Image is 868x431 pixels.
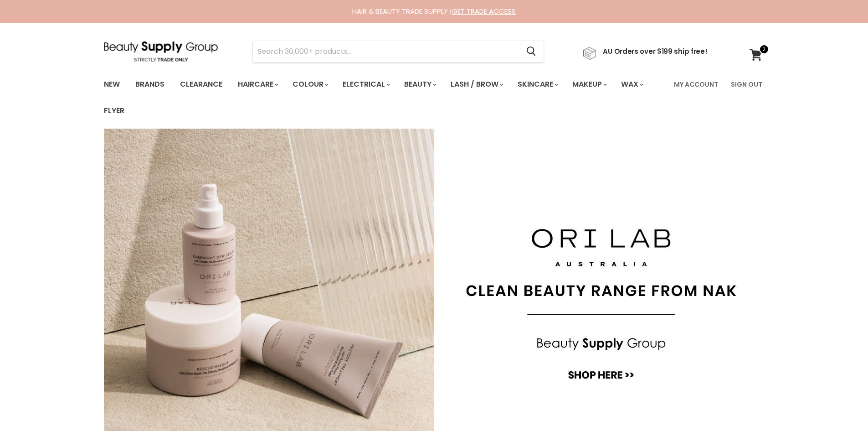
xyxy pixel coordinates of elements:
[97,71,668,124] ul: Main menu
[519,41,544,62] button: Search
[511,75,564,94] a: Skincare
[97,101,131,120] a: Flyer
[92,7,776,16] div: HAIR & BEAUTY TRADE SUPPLY |
[97,75,127,94] a: New
[668,75,724,94] a: My Account
[286,75,334,94] a: Colour
[397,75,442,94] a: Beauty
[92,71,776,124] nav: Main
[565,75,612,94] a: Makeup
[173,75,229,94] a: Clearance
[614,75,649,94] a: Wax
[452,6,516,16] a: GET TRADE ACCESS
[822,388,859,422] iframe: Gorgias live chat messenger
[231,75,284,94] a: Haircare
[444,75,509,94] a: Lash / Brow
[253,41,519,62] input: Search
[252,41,544,62] form: Product
[336,75,395,94] a: Electrical
[128,75,171,94] a: Brands
[725,75,768,94] a: Sign Out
